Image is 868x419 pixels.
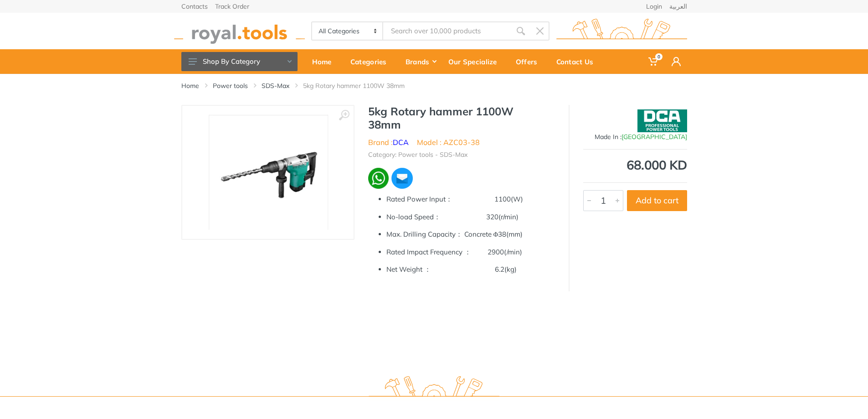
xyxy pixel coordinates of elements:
p: Rated Impact Frequency ： 2900(/min) [386,247,555,258]
li: 5kg Rotary hammer 1100W 38mm [303,81,418,90]
li: Brand : [368,137,409,148]
p: Net Weight ： 6.2(kg) [386,264,555,275]
a: Power tools [213,81,248,90]
a: Home [181,81,199,90]
button: Shop By Category [181,52,298,71]
div: Made In : [583,132,687,142]
div: Brands [399,52,442,71]
div: Our Specialize [442,52,509,71]
li: Model : AZC03-38 [417,137,480,148]
p: Rated Power Input： 1100(W) [386,194,555,205]
h1: 5kg Rotary hammer 1100W 38mm [368,105,555,131]
input: Site search [383,21,511,41]
img: royal.tools Logo [174,19,305,44]
select: Category [312,22,384,40]
img: royal.tools Logo [369,376,499,401]
a: Login [646,3,662,10]
a: العربية [669,3,687,10]
div: Offers [509,52,550,71]
a: Categories [344,49,399,74]
p: Max. Drilling Capacity： Concrete Φ38(mm) [386,229,555,240]
li: Category: Power tools - SDS-Max [368,150,467,160]
nav: breadcrumb [181,81,687,90]
span: 0 [655,53,663,60]
div: Contact Us [550,52,606,71]
div: Home [306,52,344,71]
span: [GEOGRAPHIC_DATA] [621,133,687,141]
button: Add to cart [627,190,687,211]
div: 68.000 KD [583,159,687,171]
a: SDS-Max [262,81,289,90]
p: No-load Speed： 320(r/min) [386,212,555,222]
a: Our Specialize [442,49,509,74]
a: Track Order [215,3,249,10]
a: Home [306,49,344,74]
a: DCA [393,138,409,147]
img: royal.tools Logo [556,19,687,44]
a: Contact Us [550,49,606,74]
div: Categories [344,52,399,71]
a: Contacts [181,3,208,10]
img: wa.webp [368,168,389,189]
img: DCA [637,109,687,132]
img: ma.webp [390,167,414,190]
img: Royal Tools - 5kg Rotary hammer 1100W 38mm [207,115,328,230]
a: 0 [642,49,665,74]
a: Offers [509,49,550,74]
